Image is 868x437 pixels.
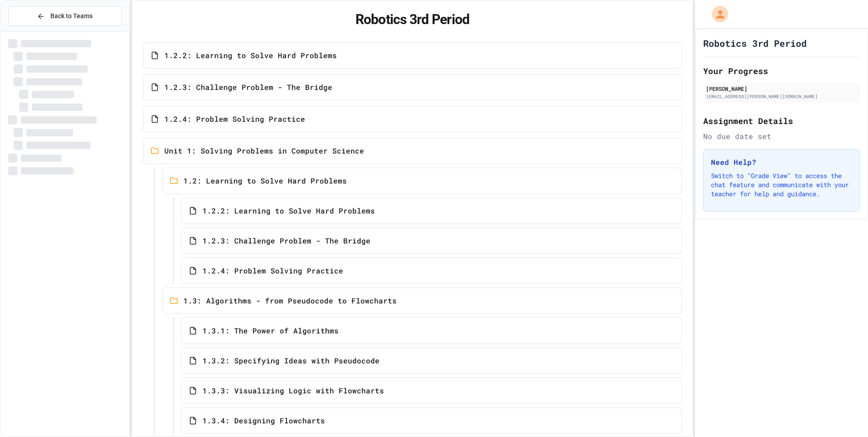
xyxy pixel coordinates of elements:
[143,74,682,100] a: 1.2.3: Challenge Problem - The Bridge
[181,228,682,254] a: 1.2.3: Challenge Problem - The Bridge
[164,50,337,61] span: 1.2.2: Learning to Solve Hard Problems
[181,377,682,404] a: 1.3.3: Visualizing Logic with Flowcharts
[202,415,325,426] span: 1.3.4: Designing Flowcharts
[202,355,380,366] span: 1.3.2: Specifying Ideas with Pseudocode
[202,235,370,246] span: 1.2.3: Challenge Problem - The Bridge
[181,348,682,374] a: 1.3.2: Specifying Ideas with Pseudocode
[181,198,682,224] a: 1.2.2: Learning to Solve Hard Problems
[183,295,397,306] span: 1.3: Algorithms - from Pseudocode to Flowcharts
[164,114,305,124] span: 1.2.4: Problem Solving Practice
[703,65,860,77] h2: Your Progress
[50,11,93,21] span: Back to Teams
[706,93,857,100] div: [EMAIL_ADDRESS][PERSON_NAME][DOMAIN_NAME]
[164,82,332,93] span: 1.2.3: Challenge Problem - The Bridge
[711,171,852,199] p: Switch to "Grade View" to access the chat feature and communicate with your teacher for help and ...
[202,385,384,396] span: 1.3.3: Visualizing Logic with Flowcharts
[143,11,682,28] h1: Robotics 3rd Period
[703,37,807,50] h1: Robotics 3rd Period
[143,106,682,132] a: 1.2.4: Problem Solving Practice
[183,175,347,186] span: 1.2: Learning to Solve Hard Problems
[181,407,682,434] a: 1.3.4: Designing Flowcharts
[703,114,860,127] h2: Assignment Details
[181,258,682,284] a: 1.2.4: Problem Solving Practice
[164,145,364,156] span: Unit 1: Solving Problems in Computer Science
[703,131,860,142] div: No due date set
[181,318,682,344] a: 1.3.1: The Power of Algorithms
[202,265,343,276] span: 1.2.4: Problem Solving Practice
[702,4,730,25] div: My Account
[8,6,122,26] button: Back to Teams
[202,325,339,336] span: 1.3.1: The Power of Algorithms
[202,205,375,216] span: 1.2.2: Learning to Solve Hard Problems
[706,84,857,93] div: [PERSON_NAME]
[143,42,682,69] a: 1.2.2: Learning to Solve Hard Problems
[711,157,852,168] h3: Need Help?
